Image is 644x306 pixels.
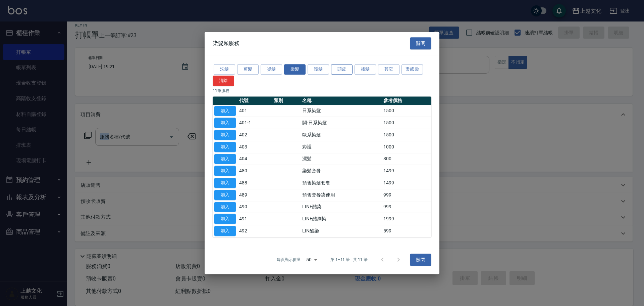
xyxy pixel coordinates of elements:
td: 歐系染髮 [301,129,382,141]
td: 日系染髮 [301,105,382,117]
button: 加入 [214,214,236,224]
td: 403 [237,141,272,153]
td: 480 [237,165,272,177]
button: 加入 [214,154,236,164]
th: 類別 [272,96,301,105]
td: 1499 [382,165,431,177]
div: 50 [304,251,320,269]
button: 加入 [214,166,236,176]
button: 燙或染 [401,64,423,75]
td: 1999 [382,213,431,225]
td: 490 [237,201,272,213]
span: 染髮類服務 [213,40,239,47]
td: 1500 [382,129,431,141]
p: 每頁顯示數量 [277,257,301,263]
td: 488 [237,177,272,189]
button: 關閉 [410,37,431,50]
td: 1000 [382,141,431,153]
td: 1500 [382,105,431,117]
button: 加入 [214,178,236,188]
td: 預售套餐染使用 [301,189,382,201]
td: 599 [382,225,431,237]
td: 404 [237,153,272,165]
button: 頭皮 [331,64,353,75]
button: 剪髮 [237,64,259,75]
button: 關閉 [410,254,431,266]
td: 開-日系染髮 [301,117,382,129]
th: 名稱 [301,96,382,105]
td: 漂髮 [301,153,382,165]
button: 護髮 [308,64,329,75]
td: 1500 [382,117,431,129]
button: 加入 [214,202,236,212]
button: 加入 [214,106,236,116]
button: 清除 [213,76,234,86]
td: 401 [237,105,272,117]
td: LINE酷染 [301,201,382,213]
p: 第 1–11 筆 共 11 筆 [330,257,368,263]
button: 加入 [214,118,236,128]
td: 402 [237,129,272,141]
td: 800 [382,153,431,165]
button: 加入 [214,142,236,152]
td: 彩護 [301,141,382,153]
button: 燙髮 [261,64,282,75]
td: LIN酷染 [301,225,382,237]
td: 1499 [382,177,431,189]
td: LINE酷刷染 [301,213,382,225]
button: 接髮 [355,64,376,75]
td: 489 [237,189,272,201]
button: 染髮 [284,64,306,75]
button: 洗髮 [214,64,235,75]
th: 參考價格 [382,96,431,105]
p: 11 筆服務 [213,88,431,94]
td: 492 [237,225,272,237]
button: 其它 [378,64,399,75]
td: 999 [382,189,431,201]
td: 491 [237,213,272,225]
button: 加入 [214,226,236,236]
th: 代號 [237,96,272,105]
td: 401-1 [237,117,272,129]
td: 999 [382,201,431,213]
button: 加入 [214,130,236,140]
td: 預售染髮套餐 [301,177,382,189]
td: 染髮套餐 [301,165,382,177]
button: 加入 [214,190,236,200]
